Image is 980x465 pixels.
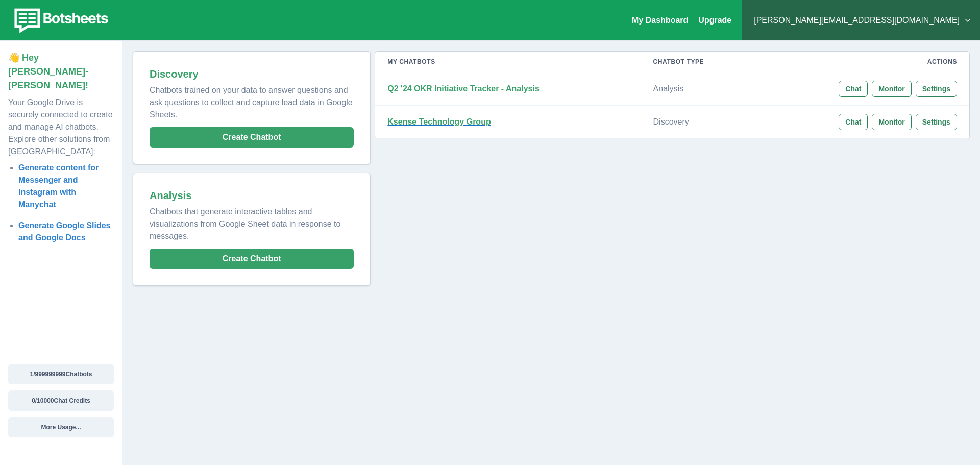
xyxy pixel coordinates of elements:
button: 0/10000Chat Credits [8,390,114,411]
p: Analysis [653,84,742,94]
a: Generate content for Messenger and Instagram with Manychat [18,163,99,209]
a: Upgrade [698,16,731,25]
button: Settings [916,81,957,97]
th: My Chatbots [375,52,641,72]
button: Create Chatbot [150,249,354,269]
button: [PERSON_NAME][EMAIL_ADDRESS][DOMAIN_NAME] [750,10,972,31]
th: Chatbot Type [641,52,754,72]
h2: Discovery [150,68,354,80]
p: Your Google Drive is securely connected to create and manage AI chatbots. Explore other solutions... [8,92,114,158]
strong: Ksense Technology Group [387,117,491,126]
p: Discovery [653,117,742,127]
img: botsheets-logo.png [8,6,111,35]
a: Generate Google Slides and Google Docs [18,221,111,242]
button: More Usage... [8,417,114,437]
a: My Dashboard [632,16,688,25]
button: Chat [839,114,868,130]
button: Create Chatbot [150,127,354,148]
button: Monitor [872,81,911,97]
p: Chatbots trained on your data to answer questions and ask questions to collect and capture lead d... [150,80,354,121]
button: Chat [839,81,868,97]
p: Chatbots that generate interactive tables and visualizations from Google Sheet data in response t... [150,202,354,242]
button: Monitor [872,114,911,130]
strong: Q2 '24 OKR Initiative Tracker - Analysis [387,84,540,93]
p: 👋 Hey [PERSON_NAME]-[PERSON_NAME]! [8,51,114,92]
th: Actions [754,52,969,72]
button: Settings [916,114,957,130]
button: 1/999999999Chatbots [8,364,114,384]
h2: Analysis [150,189,354,202]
